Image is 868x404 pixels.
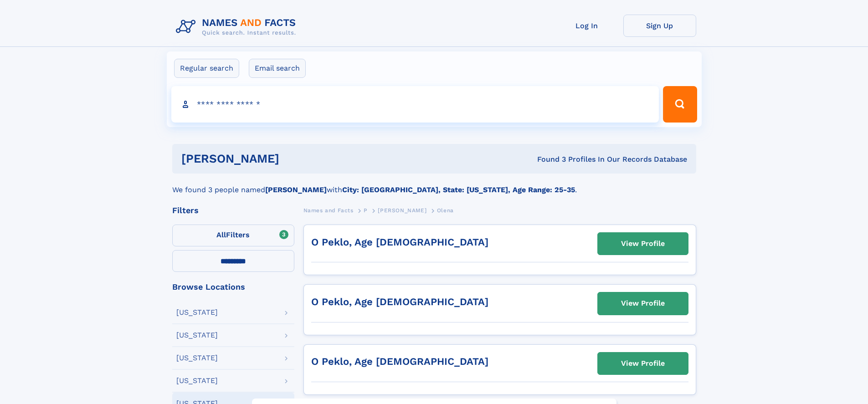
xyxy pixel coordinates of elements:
a: Log In [550,15,623,37]
div: Filters [172,206,294,215]
a: View Profile [598,353,688,374]
a: Names and Facts [303,205,354,216]
a: O Peklo, Age [DEMOGRAPHIC_DATA] [311,296,488,307]
b: City: [GEOGRAPHIC_DATA], State: [US_STATE], Age Range: 25-35 [342,185,575,194]
label: Filters [172,225,294,246]
span: P [364,207,368,214]
h1: [PERSON_NAME] [181,153,408,164]
button: Search Button [663,86,697,123]
span: All [216,230,226,239]
span: Olena [437,207,454,214]
label: Regular search [174,59,239,78]
a: P [364,205,368,216]
div: [US_STATE] [176,309,218,316]
div: [US_STATE] [176,354,218,362]
div: Found 3 Profiles In Our Records Database [408,154,687,164]
div: [US_STATE] [176,377,218,384]
img: Logo Names and Facts [172,15,303,39]
a: O Peklo, Age [DEMOGRAPHIC_DATA] [311,356,488,367]
a: Sign Up [623,15,696,37]
div: [US_STATE] [176,332,218,339]
div: View Profile [621,353,665,374]
div: View Profile [621,293,665,314]
label: Email search [249,59,306,78]
div: Browse Locations [172,283,294,291]
a: O Peklo, Age [DEMOGRAPHIC_DATA] [311,236,488,248]
a: View Profile [598,233,688,255]
span: [PERSON_NAME] [378,207,426,214]
a: [PERSON_NAME] [378,205,426,216]
a: View Profile [598,292,688,314]
b: [PERSON_NAME] [265,185,327,194]
div: We found 3 people named with . [172,174,696,195]
div: View Profile [621,233,665,254]
input: search input [171,86,659,123]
